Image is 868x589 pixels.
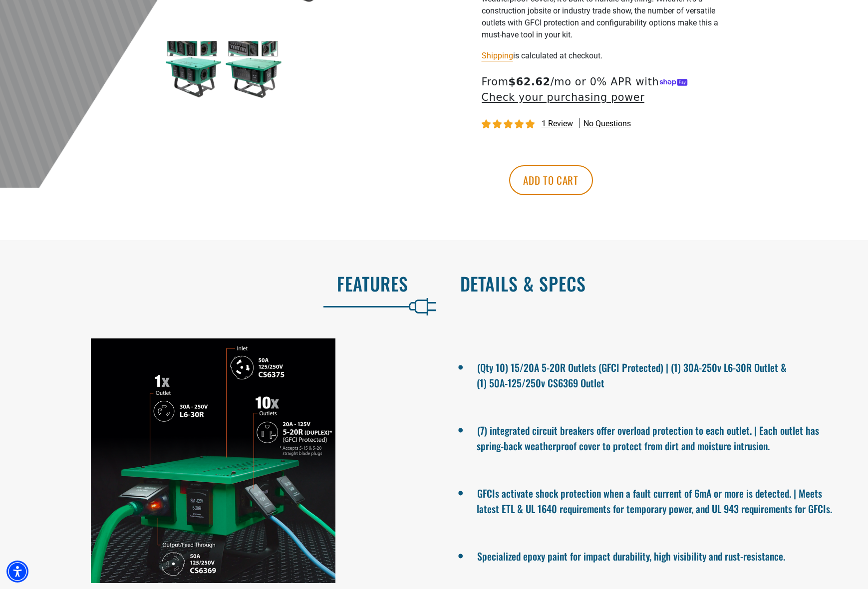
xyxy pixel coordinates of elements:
li: GFCIs activate shock protection when a fault current of 6mA or more is detected. | Meets latest E... [477,483,834,516]
a: Shipping [482,51,513,60]
img: green [225,40,283,98]
span: No questions [583,118,631,129]
h2: Details & Specs [460,273,848,294]
img: green [164,40,222,98]
li: (Qty 10) 15/20A 5-20R Outlets (GFCI Protected) | (1) 30A-250v L6-30R Outlet & (1) 50A-125/250v CS... [477,357,834,390]
span: 1 review [542,119,573,128]
li: (7) integrated circuit breakers offer overload protection to each outlet. | Each outlet has sprin... [477,420,834,453]
span: 5.00 stars [482,120,537,129]
h2: Features [21,273,408,294]
button: Add to cart [509,165,593,195]
li: Specialized epoxy paint for impact durability, high visibility and rust-resistance. [477,546,834,564]
div: is calculated at checkout. [482,49,726,62]
div: Accessibility Menu [6,561,28,583]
